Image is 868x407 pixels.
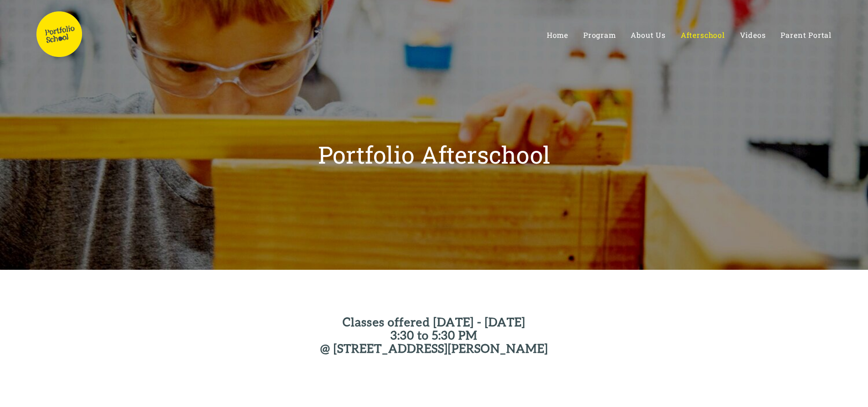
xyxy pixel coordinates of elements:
[320,314,548,355] strong: Classes offered [DATE] - [DATE] 3:30 to 5:30 PM @ [STREET_ADDRESS][PERSON_NAME]
[318,143,550,166] h1: Portfolio Afterschool
[681,31,725,39] a: Afterschool
[36,11,82,57] img: Portfolio School
[583,30,616,40] span: Program
[740,31,766,39] a: Videos
[781,31,832,39] a: Parent Portal
[547,31,568,39] a: Home
[631,30,665,40] span: About Us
